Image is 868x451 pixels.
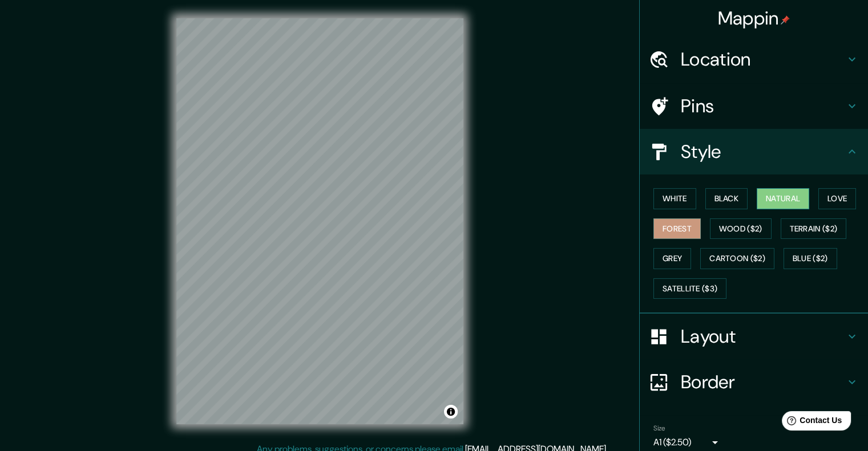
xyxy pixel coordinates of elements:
button: Natural [757,188,809,209]
h4: Pins [681,95,845,117]
button: Terrain ($2) [781,218,847,239]
h4: Location [681,48,845,71]
h4: Style [681,140,845,163]
h4: Layout [681,325,845,348]
button: Forest [653,218,701,239]
div: Border [640,359,868,405]
button: Grey [653,248,691,269]
canvas: Map [176,18,463,424]
div: Layout [640,314,868,359]
button: Toggle attribution [444,405,458,419]
div: Pins [640,83,868,129]
button: White [653,188,696,209]
h4: Mappin [718,7,790,30]
div: Location [640,36,868,82]
button: Love [818,188,856,209]
button: Cartoon ($2) [700,248,774,269]
div: Style [640,129,868,174]
iframe: Help widget launcher [766,407,855,438]
button: Black [705,188,748,209]
label: Size [653,424,665,433]
img: pin-icon.png [781,15,790,25]
button: Blue ($2) [784,248,837,269]
h4: Border [681,371,845,393]
button: Satellite ($3) [653,278,726,299]
button: Wood ($2) [710,218,772,239]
